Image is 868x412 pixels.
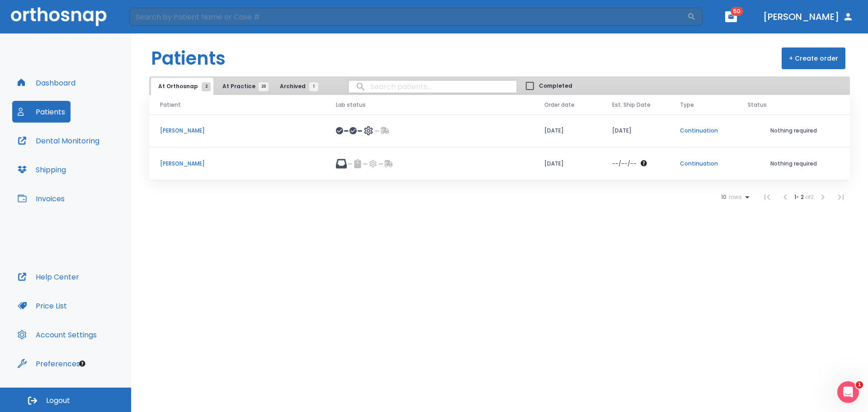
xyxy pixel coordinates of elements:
span: Lab status [336,101,366,109]
span: 50 [731,7,743,16]
input: search [349,78,517,95]
button: Price List [12,295,72,317]
p: Nothing required [748,127,839,135]
span: 1 [856,381,863,388]
span: Type [680,101,694,109]
button: Preferences [12,353,85,374]
div: tabs [151,78,323,95]
input: Search by Patient Name or Case # [129,8,687,26]
p: [PERSON_NAME] [160,160,314,168]
span: Logout [46,396,70,406]
span: At Orthosnap [158,82,206,90]
p: Continuation [680,160,726,168]
button: Shipping [12,159,71,180]
span: Status [748,101,767,109]
span: At Practice [222,82,264,90]
button: Account Settings [12,324,102,346]
div: Tooltip anchor [78,360,86,368]
button: Dashboard [12,72,81,94]
h1: Patients [151,45,226,72]
button: Dental Monitoring [12,130,105,152]
span: Archived [280,82,314,90]
span: 20 [259,82,269,91]
p: [PERSON_NAME] [160,127,314,135]
td: [DATE] [601,114,669,147]
span: 2 [202,82,211,91]
button: [PERSON_NAME] [759,9,857,25]
img: Orthosnap [11,7,107,26]
span: Completed [539,82,572,90]
button: Invoices [12,188,70,209]
span: Patient [160,101,181,109]
p: Continuation [680,127,726,135]
p: --/--/-- [612,160,637,168]
td: [DATE] [533,114,601,147]
span: 1 [309,82,318,91]
button: + Create order [782,47,845,69]
td: [DATE] [533,147,601,180]
div: The date will be available after approving treatment plan [612,160,658,168]
span: Order date [544,101,575,109]
button: Help Center [12,266,85,288]
p: Nothing required [748,160,839,168]
span: rows [726,194,742,200]
span: 10 [721,194,726,200]
iframe: Intercom live chat [837,381,859,403]
button: Patients [12,101,71,123]
span: 1 - 2 [794,193,805,201]
span: Est. Ship Date [612,101,651,109]
span: of 2 [805,193,814,201]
